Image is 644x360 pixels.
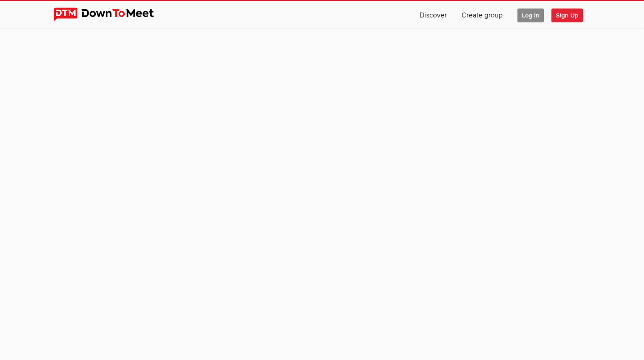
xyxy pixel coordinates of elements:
span: Log In [517,9,544,22]
a: Sign Up [551,1,590,28]
a: Log In [510,1,551,28]
a: Discover [412,1,454,28]
a: Create group [454,1,510,28]
img: DownToMeet [54,8,168,21]
span: Sign Up [551,9,583,22]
